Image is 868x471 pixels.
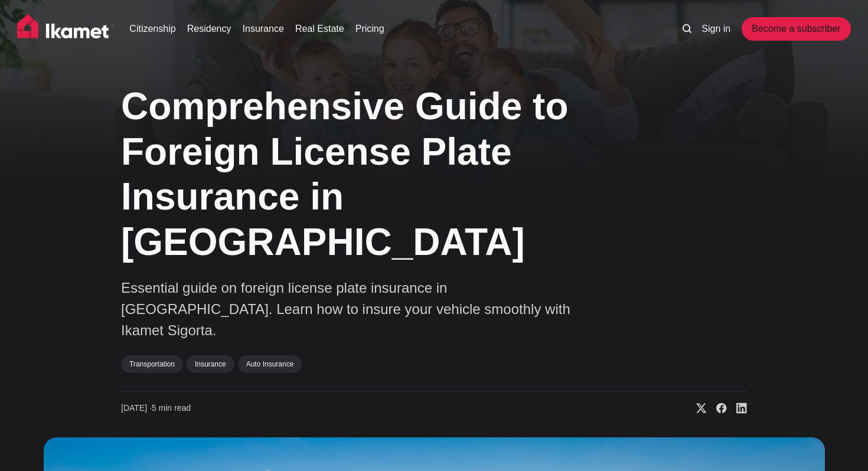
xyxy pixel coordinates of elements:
[121,277,582,341] p: Essential guide on foreign license plate insurance in [GEOGRAPHIC_DATA]. Learn how to insure your...
[121,355,183,373] a: Transportation
[121,403,152,413] span: [DATE] ∙
[687,403,707,414] a: Share on X
[129,22,175,36] a: Citizenship
[243,22,284,36] a: Insurance
[238,355,302,373] a: Auto Insurance
[121,84,617,265] h1: Comprehensive Guide to Foreign License Plate Insurance in [GEOGRAPHIC_DATA]
[187,355,234,373] a: Insurance
[295,22,344,36] a: Real Estate
[17,14,114,44] img: Ikamet home
[701,22,730,36] a: Sign in
[355,22,384,36] a: Pricing
[121,403,191,414] time: 5 min read
[742,17,850,41] a: Become a subscriber
[707,403,727,414] a: Share on Facebook
[727,403,747,414] a: Share on Linkedin
[187,22,231,36] a: Residency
